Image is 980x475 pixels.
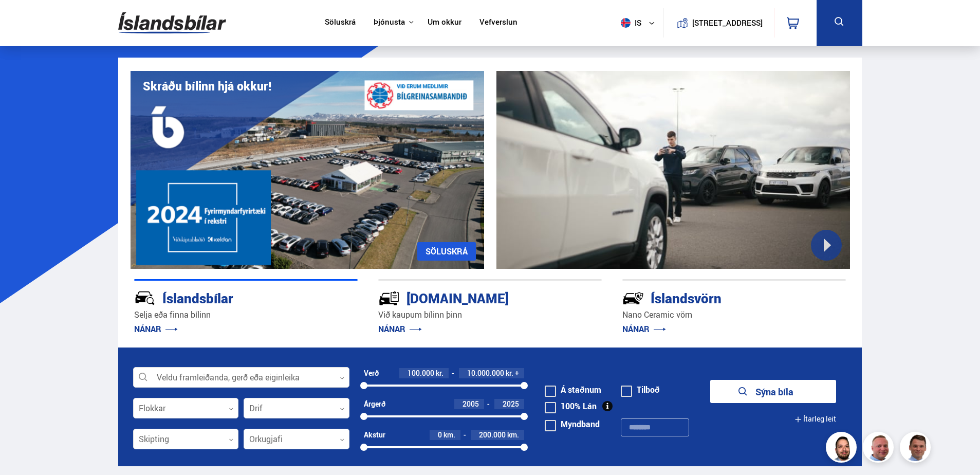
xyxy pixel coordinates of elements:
[118,6,226,40] img: G0Ugv5HjCgRt.svg
[378,323,422,335] a: NÁNAR
[134,309,358,321] p: Selja eða finna bílinn
[669,8,768,38] a: [STREET_ADDRESS]
[436,369,443,377] span: kr.
[901,433,932,464] img: FbJEzSuNWCJXmdc-.webp
[545,420,600,428] label: Myndband
[134,323,178,335] a: NÁNAR
[479,430,506,440] span: 200.000
[696,19,759,27] button: [STREET_ADDRESS]
[515,369,519,377] span: +
[506,369,513,377] span: kr.
[463,399,479,409] span: 2005
[794,408,836,431] button: Ítarleg leit
[408,368,434,378] span: 100.000
[378,288,565,306] div: [DOMAIN_NAME]
[621,18,631,28] img: svg+xml;base64,PHN2ZyB4bWxucz0iaHR0cDovL3d3dy53My5vcmcvMjAwMC9zdmciIHdpZHRoPSI1MTIiIGhlaWdodD0iNT...
[622,287,644,309] img: -Svtn6bYgwAsiwNX.svg
[622,309,846,321] p: Nano Ceramic vörn
[710,380,836,403] button: Sýna bíla
[621,386,660,394] label: Tilboð
[134,288,321,306] div: Íslandsbílar
[864,433,895,464] img: siFngHWaQ9KaOqBr.png
[827,433,858,464] img: nhp88E3Fdnt1Opn2.png
[545,402,597,410] label: 100% Lán
[438,430,442,440] span: 0
[417,242,476,261] a: SÖLUSKRÁ
[617,8,663,38] button: is
[503,399,519,409] span: 2025
[364,431,385,439] div: Akstur
[134,287,156,309] img: JRvxyua_JYH6wB4c.svg
[545,386,601,394] label: Á staðnum
[428,17,461,28] a: Um okkur
[378,309,602,321] p: Við kaupum bílinn þinn
[507,431,519,439] span: km.
[374,17,405,27] button: Þjónusta
[325,17,356,28] a: Söluskrá
[364,369,379,377] div: Verð
[479,17,517,28] a: Vefverslun
[143,79,271,93] h1: Skráðu bílinn hjá okkur!
[622,323,666,335] a: NÁNAR
[131,71,484,269] img: eKx6w-_Home_640_.png
[443,431,455,439] span: km.
[622,288,809,306] div: Íslandsvörn
[378,287,400,309] img: tr5P-W3DuiFaO7aO.svg
[467,368,504,378] span: 10.000.000
[617,18,642,28] span: is
[364,400,385,408] div: Árgerð
[8,4,39,35] button: Open LiveChat chat widget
